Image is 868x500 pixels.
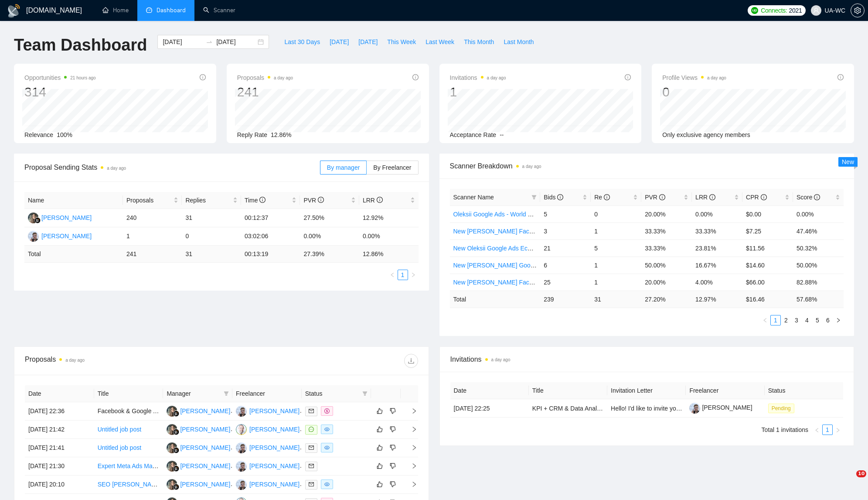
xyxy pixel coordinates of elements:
time: a day ago [707,75,726,80]
span: filter [531,195,537,200]
button: like [374,479,385,490]
img: gigradar-bm.png [173,429,179,435]
span: mail [309,408,314,414]
span: [DATE] [358,37,378,47]
span: eye [324,427,330,432]
div: [PERSON_NAME] [180,461,230,471]
img: upwork-logo.png [751,7,758,14]
a: New [PERSON_NAME] Facebook Ads Other non-Specific - [GEOGRAPHIC_DATA]|[GEOGRAPHIC_DATA] [453,228,744,235]
span: info-circle [761,194,767,200]
img: IG [236,461,247,472]
li: 1 [822,425,833,435]
span: right [835,428,841,433]
span: dislike [390,426,396,433]
th: Manager [163,385,232,402]
img: OC [236,424,247,435]
a: homeHome [102,7,129,14]
li: Previous Page [760,315,770,325]
td: $ 16.46 [742,291,793,308]
button: [DATE] [325,35,354,49]
span: Reply Rate [237,131,267,138]
a: Untitled job post [98,444,141,451]
span: Opportunities [24,72,96,83]
th: Status [765,382,843,399]
a: OC[PERSON_NAME] [236,425,300,432]
span: Relevance [24,131,53,138]
td: 82.88% [793,274,844,291]
span: dashboard [146,7,152,13]
td: 0.00% [359,227,419,246]
span: LRR [363,197,383,204]
time: a day ago [522,164,541,169]
span: PVR [645,194,665,201]
img: LK [167,479,177,490]
span: Invitations [450,354,844,365]
div: [PERSON_NAME] [41,213,92,223]
span: mail [309,463,314,469]
td: 0.00% [692,205,742,223]
button: left [387,270,398,280]
span: dislike [390,462,396,469]
span: filter [361,387,369,400]
span: dislike [390,444,396,451]
td: 31 [182,209,241,227]
a: 5 [813,315,822,325]
button: like [374,424,385,435]
span: Connects: [761,6,787,15]
div: 1 [450,84,506,100]
th: Freelancer [686,382,764,399]
span: right [836,318,841,323]
span: Only exclusive agency members [662,131,750,138]
td: 50.32% [793,240,844,257]
td: 0.00% [300,227,359,246]
button: dislike [388,461,398,471]
span: Scanner Breakdown [450,161,844,171]
span: Pending [768,404,794,413]
a: Untitled job post [98,426,141,433]
button: Last 30 Days [279,35,325,49]
img: c1AccpU0r5eTAMyEJsuISipwjq7qb2Kar6-KqnmSvKGuvk5qEoKhuKfg-uT9402ECS [689,403,700,414]
td: [DATE] 22:36 [25,402,94,421]
img: LK [28,212,39,223]
div: 314 [24,84,96,100]
td: 31 [182,246,241,263]
td: 25 [540,274,591,291]
span: CPR [746,194,766,201]
td: 21 [540,240,591,257]
time: a day ago [491,357,511,362]
span: Proposals [126,195,172,205]
a: LK[PERSON_NAME] [167,425,230,432]
a: IG[PERSON_NAME] [236,462,300,469]
a: New [PERSON_NAME] Google Ads - Rest of the World excl. Poor [453,262,632,269]
li: Next Page [833,315,844,325]
a: LK[PERSON_NAME] [167,480,230,487]
td: 33.33% [692,223,742,240]
span: Bids [544,194,563,201]
span: info-circle [837,74,844,80]
span: right [404,426,417,432]
td: $14.60 [742,257,793,274]
span: Invitations [450,72,506,83]
td: 31 [591,291,641,308]
span: Last Month [504,37,534,47]
img: IG [236,442,247,453]
a: Oleksii Google Ads - World & exclude [453,211,555,218]
td: 47.46% [793,223,844,240]
td: 239 [540,291,591,308]
span: 2021 [789,6,802,15]
td: 1 [123,227,182,246]
li: 6 [823,315,833,325]
td: $7.25 [742,223,793,240]
button: download [404,354,418,368]
span: Time [245,197,266,204]
a: IG[PERSON_NAME] [28,232,92,239]
span: 10 [856,470,866,477]
img: gigradar-bm.png [173,447,179,453]
span: filter [222,387,231,400]
span: This Week [387,37,416,47]
span: By manager [327,164,360,171]
span: like [377,426,383,433]
a: IG[PERSON_NAME] [236,480,300,487]
button: like [374,461,385,471]
button: right [833,315,844,325]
